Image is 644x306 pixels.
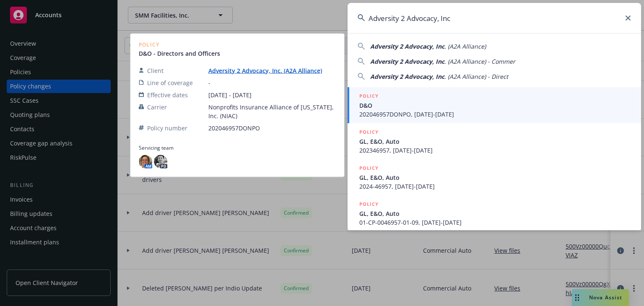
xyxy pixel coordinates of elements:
[348,159,641,195] a: POLICYGL, E&O, Auto2024-46957, [DATE]-[DATE]
[359,92,379,100] h5: POLICY
[359,209,631,218] span: GL, E&O, Auto
[348,87,641,123] a: POLICYD&O202046957DONPO, [DATE]-[DATE]
[370,57,444,65] span: Adversity 2 Advocacy, Inc
[348,123,641,159] a: POLICYGL, E&O, Auto202346957, [DATE]-[DATE]
[359,110,631,119] span: 202046957DONPO, [DATE]-[DATE]
[444,42,486,50] span: . (A2A Alliance)
[444,57,515,65] span: . (A2A Alliance) - Commer
[359,146,631,155] span: 202346957, [DATE]-[DATE]
[444,73,508,80] span: . (A2A Alliance) - Direct
[359,182,631,191] span: 2024-46957, [DATE]-[DATE]
[359,173,631,182] span: GL, E&O, Auto
[348,3,641,33] input: Search...
[359,200,379,208] h5: POLICY
[359,137,631,146] span: GL, E&O, Auto
[359,218,631,227] span: 01-CP-0046957-01-09, [DATE]-[DATE]
[370,73,444,80] span: Adversity 2 Advocacy, Inc
[348,195,641,231] a: POLICYGL, E&O, Auto01-CP-0046957-01-09, [DATE]-[DATE]
[359,164,379,172] h5: POLICY
[370,42,444,50] span: Adversity 2 Advocacy, Inc
[359,101,631,110] span: D&O
[359,128,379,136] h5: POLICY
